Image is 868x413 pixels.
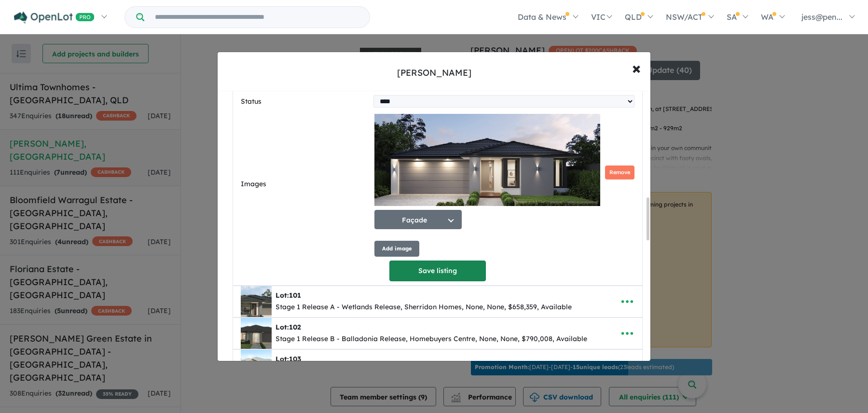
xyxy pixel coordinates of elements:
label: Status [241,96,370,108]
img: Altura%20-%20Drouin%20-%20Lot%20103___1751854356.png [241,350,272,381]
img: Altura%20-%20Drouin%20-%20Lot%20102___1751853806.png [241,318,272,349]
button: Add image [374,241,419,257]
img: Altura - Drouin - Lot 101 Façade [374,111,600,208]
div: [PERSON_NAME] [397,67,471,79]
b: Lot: [276,323,301,331]
span: 102 [289,323,301,331]
input: Try estate name, suburb, builder or developer [146,7,368,28]
button: Remove [605,165,634,179]
b: Lot: [276,355,301,363]
div: Stage 1 Release B - Balladonia Release, Homebuyers Centre, None, None, $790,008, Available [276,333,587,345]
div: Stage 1 Release A - Wetlands Release, Sherridon Homes, None, None, $658,359, Available [276,302,572,313]
span: 103 [289,355,301,363]
img: Openlot PRO Logo White [14,12,95,24]
span: 101 [289,291,301,300]
span: jess@pen... [801,12,842,22]
button: Façade [374,210,462,229]
span: × [632,57,641,78]
b: Lot: [276,291,301,300]
img: Altura%20-%20Drouin%20-%20Lot%20101___1744102043.png [241,286,272,317]
label: Images [241,179,371,190]
button: Save listing [389,261,486,281]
